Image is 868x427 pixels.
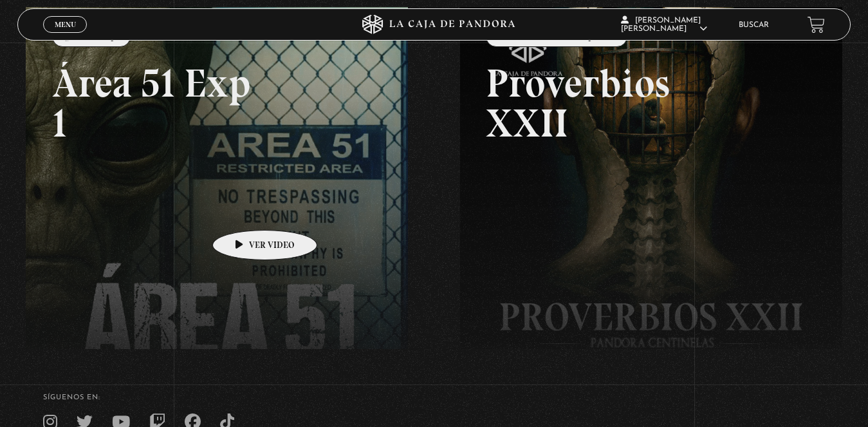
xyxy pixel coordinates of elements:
span: [PERSON_NAME] [PERSON_NAME] [621,17,707,33]
span: Cerrar [50,32,80,41]
h4: SÍguenos en: [43,394,824,401]
span: Menu [55,21,76,28]
a: View your shopping cart [808,16,825,33]
a: Buscar [739,21,769,29]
